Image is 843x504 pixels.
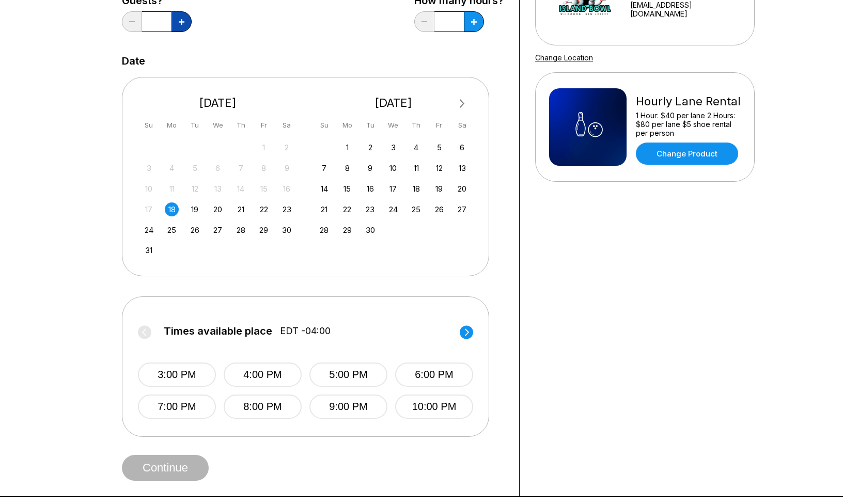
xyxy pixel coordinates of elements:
div: Not available Saturday, August 16th, 2025 [280,182,294,196]
div: Choose Tuesday, September 2nd, 2025 [363,140,377,154]
div: Not available Monday, August 11th, 2025 [165,182,179,196]
div: Choose Saturday, September 20th, 2025 [455,182,469,196]
div: Choose Friday, September 26th, 2025 [432,202,446,216]
div: Not available Sunday, August 17th, 2025 [142,202,156,216]
div: Not available Tuesday, August 12th, 2025 [188,182,202,196]
div: Not available Wednesday, August 13th, 2025 [211,182,225,196]
div: Choose Tuesday, August 19th, 2025 [188,202,202,216]
div: Choose Thursday, September 11th, 2025 [409,161,423,175]
div: Choose Saturday, August 30th, 2025 [280,223,294,237]
div: Choose Saturday, September 27th, 2025 [455,202,469,216]
button: 3:00 PM [138,363,216,387]
div: Choose Wednesday, September 24th, 2025 [386,202,400,216]
div: [DATE] [314,96,474,110]
div: Su [142,118,156,132]
div: Not available Saturday, August 9th, 2025 [280,161,294,175]
div: We [386,118,400,132]
button: 8:00 PM [224,395,302,419]
div: Sa [280,118,294,132]
div: Fr [257,118,271,132]
a: [EMAIL_ADDRESS][DOMAIN_NAME] [630,1,741,18]
div: Mo [165,118,179,132]
button: 10:00 PM [395,395,473,419]
div: Choose Monday, August 25th, 2025 [165,223,179,237]
div: Choose Wednesday, September 10th, 2025 [386,161,400,175]
div: Choose Monday, September 8th, 2025 [340,161,354,175]
div: Choose Saturday, August 23rd, 2025 [280,202,294,216]
div: Choose Wednesday, August 20th, 2025 [211,202,225,216]
div: Choose Friday, September 5th, 2025 [432,140,446,154]
button: 9:00 PM [309,395,387,419]
div: Tu [363,118,377,132]
div: Choose Friday, August 22nd, 2025 [257,202,271,216]
a: Change Location [535,53,593,62]
div: Not available Sunday, August 3rd, 2025 [142,161,156,175]
div: Choose Tuesday, August 26th, 2025 [188,223,202,237]
button: 6:00 PM [395,363,473,387]
div: Not available Friday, August 15th, 2025 [257,182,271,196]
div: Choose Thursday, September 18th, 2025 [409,182,423,196]
div: Choose Monday, September 1st, 2025 [340,140,354,154]
div: Choose Monday, September 29th, 2025 [340,223,354,237]
div: Choose Monday, August 18th, 2025 [165,202,179,216]
div: Choose Sunday, September 7th, 2025 [317,161,331,175]
button: 5:00 PM [309,363,387,387]
div: Choose Friday, August 29th, 2025 [257,223,271,237]
div: Choose Monday, September 15th, 2025 [340,182,354,196]
div: Th [409,118,423,132]
div: Fr [432,118,446,132]
div: Choose Wednesday, August 27th, 2025 [211,223,225,237]
div: Choose Friday, September 12th, 2025 [432,161,446,175]
div: 1 Hour: $40 per lane 2 Hours: $80 per lane $5 shoe rental per person [636,111,741,137]
img: Hourly Lane Rental [549,88,627,166]
div: Not available Thursday, August 14th, 2025 [234,182,248,196]
div: Choose Wednesday, September 17th, 2025 [386,182,400,196]
div: Not available Thursday, August 7th, 2025 [234,161,248,175]
div: Choose Saturday, September 13th, 2025 [455,161,469,175]
div: Hourly Lane Rental [636,94,741,108]
div: Not available Friday, August 1st, 2025 [257,140,271,154]
div: month 2025-08 [140,139,295,258]
div: Choose Thursday, September 25th, 2025 [409,202,423,216]
div: Choose Thursday, September 4th, 2025 [409,140,423,154]
div: Choose Sunday, August 24th, 2025 [142,223,156,237]
div: Choose Monday, September 22nd, 2025 [340,202,354,216]
div: Tu [188,118,202,132]
div: Choose Tuesday, September 23rd, 2025 [363,202,377,216]
div: Th [234,118,248,132]
button: Next Month [454,96,471,112]
button: 4:00 PM [224,363,302,387]
div: Choose Tuesday, September 9th, 2025 [363,161,377,175]
div: Not available Monday, August 4th, 2025 [165,161,179,175]
div: Mo [340,118,354,132]
span: EDT -04:00 [280,325,331,337]
div: Choose Sunday, September 21st, 2025 [317,202,331,216]
div: Not available Tuesday, August 5th, 2025 [188,161,202,175]
div: Choose Thursday, August 21st, 2025 [234,202,248,216]
div: month 2025-09 [316,139,471,237]
div: [DATE] [138,96,298,110]
a: Change Product [636,143,738,165]
div: Choose Saturday, September 6th, 2025 [455,140,469,154]
div: Choose Sunday, August 31st, 2025 [142,243,156,257]
span: Times available place [164,325,272,337]
div: Choose Sunday, September 14th, 2025 [317,182,331,196]
div: Not available Saturday, August 2nd, 2025 [280,140,294,154]
div: Choose Tuesday, September 16th, 2025 [363,182,377,196]
div: Not available Wednesday, August 6th, 2025 [211,161,225,175]
div: Not available Sunday, August 10th, 2025 [142,182,156,196]
div: Choose Sunday, September 28th, 2025 [317,223,331,237]
div: Not available Friday, August 8th, 2025 [257,161,271,175]
div: Su [317,118,331,132]
div: Choose Friday, September 19th, 2025 [432,182,446,196]
div: We [211,118,225,132]
div: Sa [455,118,469,132]
button: 7:00 PM [138,395,216,419]
label: Date [122,55,145,67]
div: Choose Wednesday, September 3rd, 2025 [386,140,400,154]
div: Choose Tuesday, September 30th, 2025 [363,223,377,237]
div: Choose Thursday, August 28th, 2025 [234,223,248,237]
